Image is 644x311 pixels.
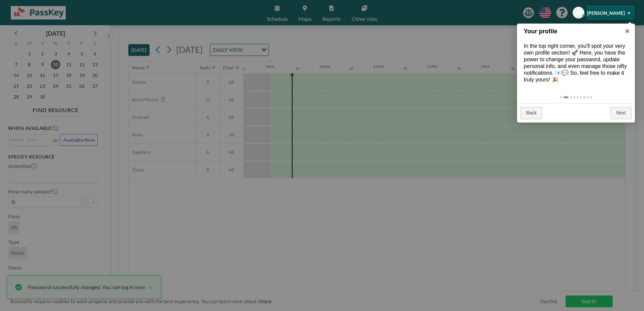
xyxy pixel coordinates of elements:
div: In the top right corner, you'll spot your very own profile section! 🚀 Here, you have the power to... [517,36,635,90]
a: × [620,24,635,39]
a: Next [610,107,632,119]
span: SK [576,10,582,16]
a: Back [520,107,542,119]
h1: Your profile [524,27,618,36]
